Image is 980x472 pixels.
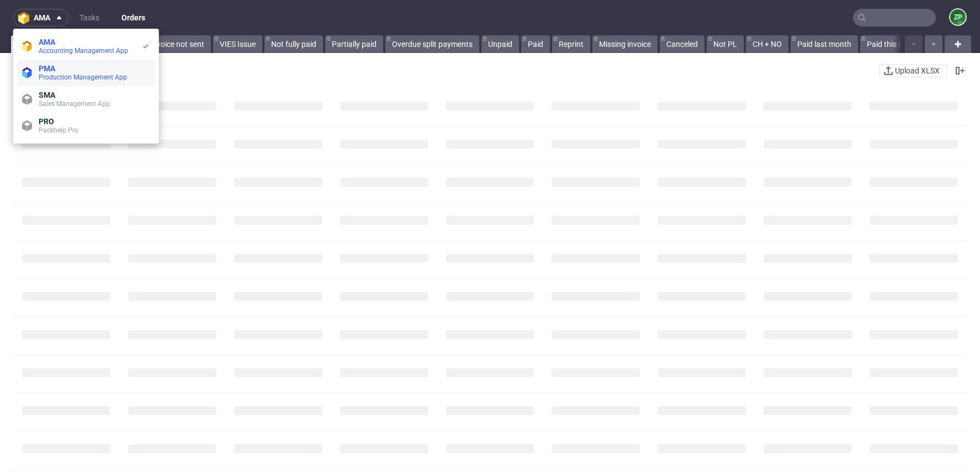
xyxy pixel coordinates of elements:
[481,35,519,53] a: Unpaid
[39,100,110,108] span: Sales Management App
[746,35,788,53] a: CH + NO
[39,47,128,55] span: Accounting Management App
[73,9,106,26] a: Tasks
[11,35,43,53] a: All
[39,126,78,134] span: Packhelp Pro
[39,38,55,46] span: AMA
[213,35,262,53] a: VIES Issue
[39,64,55,73] span: PMA
[791,35,858,53] a: Paid last month
[592,35,658,53] a: Missing invoice
[950,9,966,25] figcaption: ZP
[18,12,34,24] img: logo
[707,35,744,53] a: Not PL
[325,35,383,53] a: Partially paid
[860,35,928,53] a: Paid this month
[39,73,127,81] span: Production Management App
[264,35,323,53] a: Not fully paid
[115,9,152,26] a: Orders
[144,35,211,53] a: Invoice not sent
[18,113,155,139] a: PROPackhelp Pro
[34,14,50,22] span: ama
[552,35,590,53] a: Reprint
[521,35,550,53] a: Paid
[18,60,155,86] a: PMAProduction Management App
[18,86,155,113] a: SMASales Management App
[39,91,55,99] span: SMA
[660,35,704,53] a: Canceled
[893,67,942,75] span: Upload XLSX
[13,9,68,26] button: ama
[39,117,54,126] span: PRO
[385,35,479,53] a: Overdue split payments
[879,64,947,77] button: Upload XLSX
